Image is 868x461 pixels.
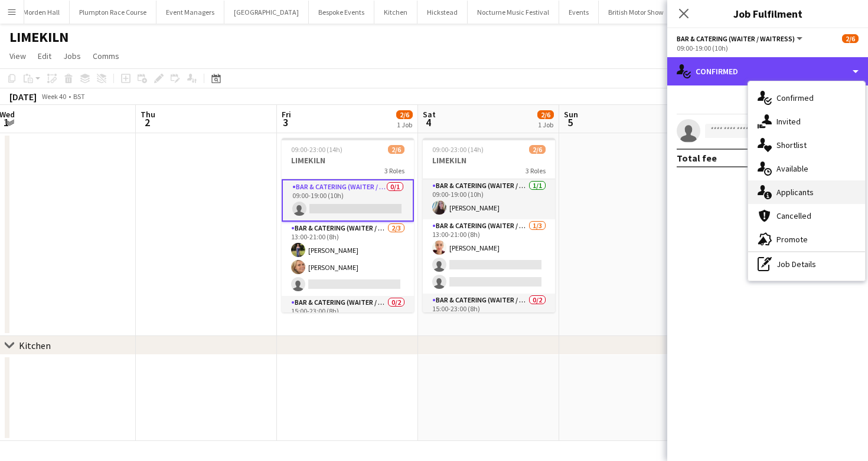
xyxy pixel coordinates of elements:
[282,222,414,296] app-card-role: Bar & Catering (Waiter / waitress)2/313:00-21:00 (8h)[PERSON_NAME][PERSON_NAME]
[397,120,412,129] div: 1 Job
[224,1,309,24] button: [GEOGRAPHIC_DATA]
[667,6,868,21] h3: Job Fulfilment
[423,155,555,166] h3: LIMEKILN
[423,179,555,219] app-card-role: Bar & Catering (Waiter / waitress)1/109:00-19:00 (10h)[PERSON_NAME]
[776,210,811,221] span: Cancelled
[776,116,801,127] span: Invited
[776,163,808,174] span: Available
[9,91,37,103] div: [DATE]
[396,110,413,119] span: 2/6
[309,1,374,24] button: Bespoke Events
[677,152,717,164] div: Total fee
[537,110,554,119] span: 2/6
[70,1,156,24] button: Plumpton Race Course
[423,219,555,294] app-card-role: Bar & Catering (Waiter / waitress)1/313:00-21:00 (8h)[PERSON_NAME]
[423,109,436,120] span: Sat
[93,51,119,61] span: Comms
[88,48,124,64] a: Comms
[468,1,559,24] button: Nocturne Music Festival
[282,155,414,166] h3: LIMEKILN
[291,145,342,154] span: 09:00-23:00 (14h)
[384,166,404,175] span: 3 Roles
[776,187,814,197] span: Applicants
[776,140,807,150] span: Shortlist
[776,93,814,103] span: Confirmed
[677,34,804,43] button: Bar & Catering (Waiter / waitress)
[599,1,674,24] button: British Motor Show
[58,48,86,64] a: Jobs
[776,234,808,245] span: Promote
[417,1,468,24] button: Hickstead
[33,48,56,64] a: Edit
[282,179,414,222] app-card-role: Bar & Catering (Waiter / waitress)0/109:00-19:00 (10h)
[139,116,155,129] span: 2
[564,109,578,120] span: Sun
[748,252,865,276] div: Job Details
[280,116,291,129] span: 3
[423,138,555,312] app-job-card: 09:00-23:00 (14h)2/6LIMEKILN3 RolesBar & Catering (Waiter / waitress)1/109:00-19:00 (10h)[PERSON_...
[141,109,155,120] span: Thu
[667,57,868,85] div: Confirmed
[282,138,414,312] app-job-card: 09:00-23:00 (14h)2/6LIMEKILN3 RolesBar & Catering (Waiter / waitress)0/109:00-19:00 (10h) Bar & C...
[38,51,51,61] span: Edit
[39,92,68,101] span: Week 40
[9,28,68,46] h1: LIMEKILN
[5,48,31,64] a: View
[529,145,546,154] span: 2/6
[677,44,859,52] div: 09:00-19:00 (10h)
[14,1,70,24] button: Morden Hall
[63,51,81,61] span: Jobs
[526,166,546,175] span: 3 Roles
[562,116,578,129] span: 5
[282,296,414,353] app-card-role: Bar & Catering (Waiter / waitress)0/215:00-23:00 (8h)
[374,1,417,24] button: Kitchen
[9,51,26,61] span: View
[388,145,404,154] span: 2/6
[282,109,291,120] span: Fri
[423,294,555,351] app-card-role: Bar & Catering (Waiter / waitress)0/215:00-23:00 (8h)
[19,340,51,351] div: Kitchen
[73,92,85,101] div: BST
[156,1,224,24] button: Event Managers
[559,1,599,24] button: Events
[677,34,795,43] span: Bar & Catering (Waiter / waitress)
[432,145,484,154] span: 09:00-23:00 (14h)
[842,34,859,43] span: 2/6
[538,120,553,129] div: 1 Job
[421,116,436,129] span: 4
